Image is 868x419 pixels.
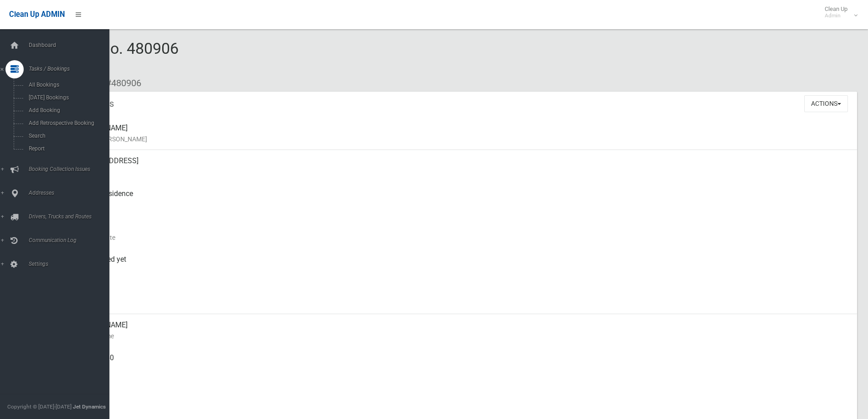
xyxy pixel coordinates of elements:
div: [STREET_ADDRESS] [73,150,850,183]
small: Name of [PERSON_NAME] [73,134,850,145]
span: Drivers, Trucks and Routes [26,213,116,220]
button: Actions [804,95,848,112]
div: [PERSON_NAME] [73,314,850,347]
span: [DATE] Bookings [26,94,108,101]
span: Booking Collection Issues [26,166,116,172]
strong: Jet Dynamics [73,403,106,410]
div: [PERSON_NAME] [73,117,850,150]
small: Collected At [73,265,850,276]
small: Collection Date [73,232,850,243]
span: Settings [26,261,116,267]
span: Clean Up [820,5,857,19]
small: Pickup Point [73,199,850,210]
div: [DATE] [73,216,850,248]
small: Contact Name [73,331,850,341]
span: Clean Up ADMIN [9,10,65,19]
span: All Bookings [26,82,108,88]
small: Landline [73,396,850,407]
span: Search [26,133,108,139]
small: Zone [73,298,850,309]
div: None given [73,380,850,413]
span: Booking No. 480906 [40,39,179,75]
div: 0422159060 [73,347,850,380]
small: Admin [825,12,847,19]
div: Not collected yet [73,248,850,281]
span: Communication Log [26,237,116,243]
small: Address [73,166,850,177]
span: Report [26,145,108,152]
span: Tasks / Bookings [26,66,116,72]
div: [DATE] [73,281,850,314]
span: Add Retrospective Booking [26,120,108,126]
small: Mobile [73,363,850,374]
div: Front of Residence [73,183,850,216]
span: Add Booking [26,107,108,114]
li: #480906 [99,75,141,92]
span: Copyright © [DATE]-[DATE] [7,403,72,410]
span: Addresses [26,190,116,196]
span: Dashboard [26,42,116,48]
